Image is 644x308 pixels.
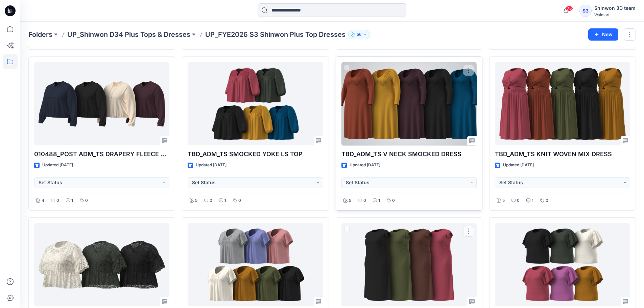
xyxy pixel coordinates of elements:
a: TBD_ADM_TS V NECK SMOCKED DRESS [341,62,477,146]
a: 010488_POST ADM_TS DRAPERY FLEECE SWEATSHIRT [34,62,169,146]
p: 1 [378,197,380,204]
p: 1 [71,197,73,204]
p: 0 [56,197,59,204]
p: Updated [DATE] [42,162,73,169]
p: 0 [517,197,520,204]
p: 4 [42,197,44,204]
a: TBD_ADM_TS LACE TOP [34,223,169,307]
button: 56 [348,30,370,39]
p: 5 [195,197,197,204]
p: TBD_ADM_TS V NECK SMOCKED DRESS [341,149,477,159]
a: UP_Shinwon D34 Plus Tops & Dresses [67,30,190,39]
p: 0 [392,197,395,204]
p: UP_FYE2026 S3 Shinwon Plus Top Dresses [205,30,345,39]
div: Shinwon 3D team [594,4,636,12]
a: TBD_ADM_TS KNIT WOVEN MIX DRESS [495,62,630,146]
p: 56 [357,31,362,38]
button: New [588,28,618,41]
a: TS3636009883_ADM_TS TEXTURE MIDI DRESS [341,223,477,307]
p: 5 [349,197,351,204]
a: TBD_ADM_TS SMOCKED TEE [188,223,323,307]
p: Updated [DATE] [350,162,380,169]
p: Updated [DATE] [196,162,226,169]
p: 0 [85,197,88,204]
p: TBD_ADM_TS KNIT WOVEN MIX DRESS [495,149,630,159]
p: 1 [532,197,533,204]
p: 1 [224,197,226,204]
p: 010488_POST ADM_TS DRAPERY FLEECE SWEATSHIRT [34,149,169,159]
span: 75 [566,6,573,11]
p: 0 [363,197,366,204]
a: TS3636009847_ADM_TS FLUTTER SLV TRIM TOP [495,223,630,307]
a: TBD_ADM_TS SMOCKED YOKE LS TOP [188,62,323,146]
a: Folders [28,30,52,39]
p: 0 [238,197,241,204]
div: S3 [579,5,592,17]
div: Walmart [594,12,636,17]
p: 0 [210,197,212,204]
p: TBD_ADM_TS SMOCKED YOKE LS TOP [188,149,323,159]
p: Updated [DATE] [503,162,534,169]
p: 5 [502,197,505,204]
p: 0 [546,197,548,204]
